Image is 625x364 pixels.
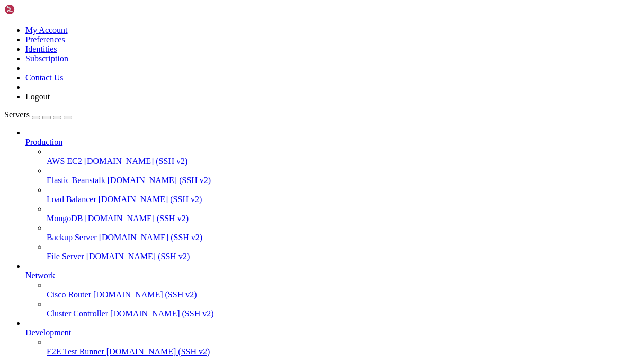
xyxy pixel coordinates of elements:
[85,214,189,223] span: [DOMAIN_NAME] (SSH v2)
[25,328,71,337] span: Development
[110,309,214,318] span: [DOMAIN_NAME] (SSH v2)
[47,185,621,204] li: Load Balancer [DOMAIN_NAME] (SSH v2)
[47,299,621,319] li: Cluster Controller [DOMAIN_NAME] (SSH v2)
[25,35,65,44] a: Preferences
[47,347,104,356] span: E2E Test Runner
[47,176,621,185] a: Elastic Beanstalk [DOMAIN_NAME] (SSH v2)
[47,280,621,299] li: Cisco Router [DOMAIN_NAME] (SSH v2)
[47,214,621,223] a: MongoDB [DOMAIN_NAME] (SSH v2)
[47,242,621,261] li: File Server [DOMAIN_NAME] (SSH v2)
[47,223,621,242] li: Backup Server [DOMAIN_NAME] (SSH v2)
[25,54,68,63] a: Subscription
[25,73,64,82] a: Contact Us
[25,44,57,53] a: Identities
[99,233,203,242] span: [DOMAIN_NAME] (SSH v2)
[108,176,211,185] span: [DOMAIN_NAME] (SSH v2)
[4,110,30,119] span: Servers
[25,271,621,280] a: Network
[47,252,621,261] a: File Server [DOMAIN_NAME] (SSH v2)
[47,233,621,242] a: Backup Server [DOMAIN_NAME] (SSH v2)
[25,138,63,147] span: Production
[4,110,72,119] a: Servers
[84,157,188,166] span: [DOMAIN_NAME] (SSH v2)
[47,233,97,242] span: Backup Server
[47,347,621,357] a: E2E Test Runner [DOMAIN_NAME] (SSH v2)
[47,204,621,223] li: MongoDB [DOMAIN_NAME] (SSH v2)
[4,4,65,15] img: Shellngn
[99,195,202,204] span: [DOMAIN_NAME] (SSH v2)
[47,338,621,357] li: E2E Test Runner [DOMAIN_NAME] (SSH v2)
[47,290,91,299] span: Cisco Router
[25,25,68,34] a: My Account
[25,271,55,280] span: Network
[106,347,210,356] span: [DOMAIN_NAME] (SSH v2)
[47,147,621,166] li: AWS EC2 [DOMAIN_NAME] (SSH v2)
[25,128,621,261] li: Production
[25,138,621,147] a: Production
[47,157,82,166] span: AWS EC2
[25,261,621,319] li: Network
[47,157,621,166] a: AWS EC2 [DOMAIN_NAME] (SSH v2)
[47,176,105,185] span: Elastic Beanstalk
[47,214,83,223] span: MongoDB
[25,328,621,338] a: Development
[47,309,621,319] a: Cluster Controller [DOMAIN_NAME] (SSH v2)
[47,309,108,318] span: Cluster Controller
[47,195,621,204] a: Load Balancer [DOMAIN_NAME] (SSH v2)
[25,92,50,101] a: Logout
[25,319,621,357] li: Development
[86,252,190,261] span: [DOMAIN_NAME] (SSH v2)
[47,195,96,204] span: Load Balancer
[47,252,84,261] span: File Server
[47,290,621,299] a: Cisco Router [DOMAIN_NAME] (SSH v2)
[47,166,621,185] li: Elastic Beanstalk [DOMAIN_NAME] (SSH v2)
[93,290,197,299] span: [DOMAIN_NAME] (SSH v2)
